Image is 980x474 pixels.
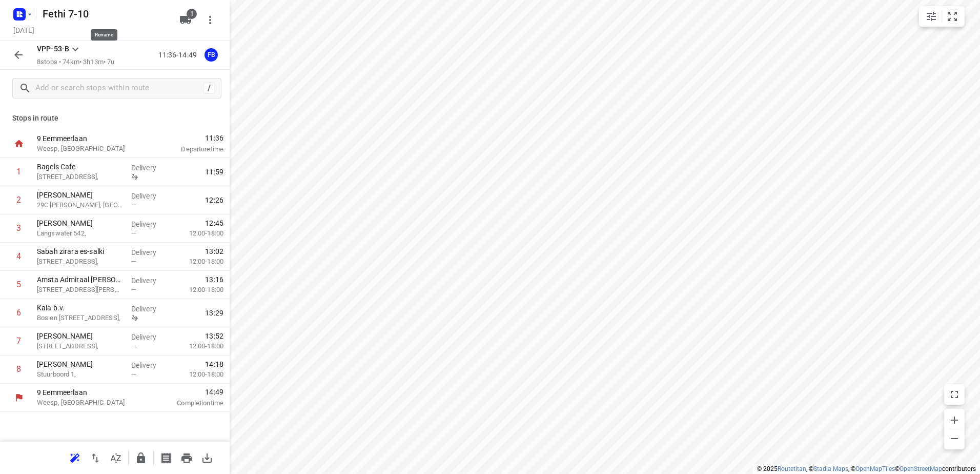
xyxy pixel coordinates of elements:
[37,190,123,200] p: [PERSON_NAME]
[197,452,217,462] span: Download route
[37,285,123,295] p: Admiraal de Ruijterweg 541,
[131,201,136,209] span: —
[35,81,203,96] input: Add or search stops within route
[37,44,69,54] p: VPP-53-B
[158,50,201,61] p: 11:36-14:49
[173,369,223,380] p: 12:00-18:00
[156,133,223,143] span: 11:36
[855,465,895,472] a: OpenMapTiles
[205,274,223,285] span: 13:16
[156,452,176,462] span: Print shipping labels
[131,247,169,258] p: Delivery
[37,57,114,67] p: 8 stops • 74km • 3h13m • 7u
[205,195,223,205] span: 12:26
[37,228,123,239] p: Langswater 542,
[12,113,217,124] p: Stops in route
[131,332,169,342] p: Delivery
[37,341,123,351] p: [STREET_ADDRESS],
[131,275,169,286] p: Delivery
[37,398,144,408] p: Weesp, [GEOGRAPHIC_DATA]
[131,219,169,229] p: Delivery
[37,144,144,154] p: Weesp, [GEOGRAPHIC_DATA]
[156,144,223,154] p: Departure time
[173,341,223,351] p: 12:00-18:00
[131,286,136,293] span: —
[201,45,221,65] button: FB
[156,387,223,397] span: 14:49
[131,304,169,314] p: Delivery
[919,6,965,27] div: small contained button group
[205,167,223,177] span: 11:59
[37,256,123,267] p: [STREET_ADDRESS],
[175,10,196,30] button: 1
[757,465,976,472] li: © 2025 , © , © © contributors
[921,6,942,27] button: Map settings
[16,336,21,346] div: 7
[37,331,123,341] p: [PERSON_NAME]
[37,274,123,285] p: Amsta Admiraal [PERSON_NAME]
[16,195,21,205] div: 2
[173,228,223,239] p: 12:00-18:00
[37,200,123,210] p: 29C [PERSON_NAME], [GEOGRAPHIC_DATA]
[131,191,169,201] p: Delivery
[16,223,21,233] div: 3
[131,229,136,237] span: —
[176,452,197,462] span: Print route
[37,369,123,380] p: Stuurboord 1,
[131,370,136,378] span: —
[131,342,136,350] span: —
[131,360,169,370] p: Delivery
[37,359,123,369] p: [PERSON_NAME]
[37,172,123,182] p: [STREET_ADDRESS],
[16,364,21,374] div: 8
[37,246,123,256] p: Sabah zirara es-salki
[205,218,223,228] span: 12:45
[205,48,218,62] div: FB
[187,9,197,19] span: 1
[203,83,215,94] div: /
[942,6,963,27] button: Fit zoom
[37,162,123,172] p: Bagels Cafe
[16,251,21,261] div: 4
[205,246,223,256] span: 13:02
[131,258,136,265] span: —
[131,448,151,468] button: Lock route
[205,359,223,369] span: 14:18
[205,331,223,341] span: 13:52
[173,285,223,295] p: 12:00-18:00
[38,6,171,22] h5: Fethi 7-10
[37,218,123,228] p: [PERSON_NAME]
[37,133,144,144] p: 9 Eemmeerlaan
[106,452,126,462] span: Sort by time window
[9,24,38,36] h5: [DATE]
[173,256,223,267] p: 12:00-18:00
[65,452,85,462] span: Reoptimize route
[131,163,169,173] p: Delivery
[200,10,220,30] button: More
[900,465,942,472] a: OpenStreetMap
[156,398,223,408] p: Completion time
[813,465,848,472] a: Stadia Maps
[778,465,806,472] a: Routetitan
[37,387,144,398] p: 9 Eemmeerlaan
[16,280,21,289] div: 5
[37,303,123,313] p: Kala b.v.
[16,308,21,318] div: 6
[205,308,223,318] span: 13:29
[37,313,123,323] p: Bos en [STREET_ADDRESS],
[85,452,106,462] span: Reverse route
[16,167,21,176] div: 1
